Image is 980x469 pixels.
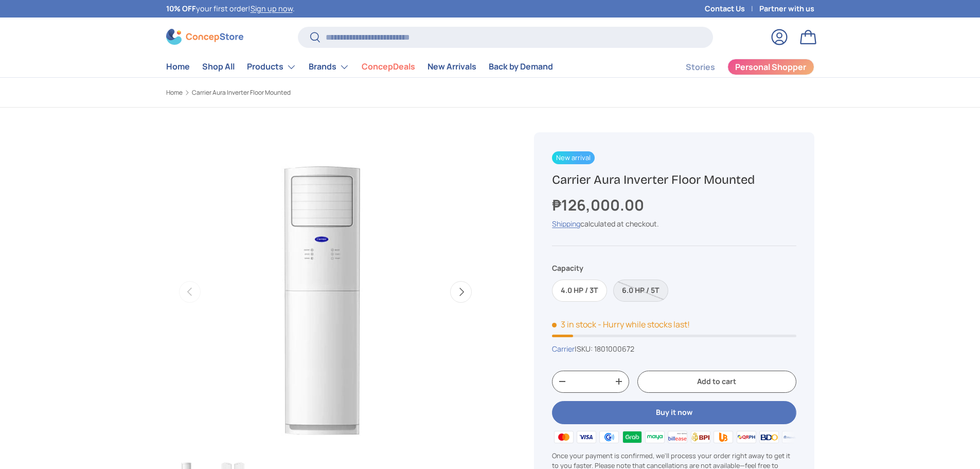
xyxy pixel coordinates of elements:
[686,57,715,77] a: Stories
[552,319,596,330] span: 3 in stock
[735,429,757,445] img: qrph
[577,344,593,354] span: SKU:
[620,429,643,445] img: grabpay
[552,429,575,445] img: master
[552,151,595,164] span: New arrival
[202,57,235,77] a: Shop All
[251,4,293,13] a: Sign up now
[552,219,580,229] a: Shipping
[362,57,415,77] a: ConcepDeals
[575,429,598,445] img: visa
[166,90,183,96] a: Home
[644,429,666,445] img: maya
[666,429,689,445] img: billease
[166,57,553,77] nav: Primary
[552,401,796,424] button: Buy it now
[166,4,196,13] strong: 10% OFF
[712,429,735,445] img: ubp
[594,344,634,354] span: 1801000672
[552,263,583,273] legend: Capacity
[575,344,634,354] span: |
[427,57,476,77] a: New Arrivals
[552,218,796,229] div: calculated at checkout.
[309,57,349,77] a: Brands
[759,3,814,14] a: Partner with us
[166,88,510,97] nav: Breadcrumbs
[552,344,575,354] a: Carrier
[598,319,690,330] p: - Hurry while stocks last!
[598,429,620,445] img: gcash
[735,63,806,71] span: Personal Shopper
[637,371,796,393] button: Add to cart
[727,59,814,75] a: Personal Shopper
[613,280,668,302] label: Sold out
[489,57,553,77] a: Back by Demand
[166,3,295,14] p: your first order! .
[552,195,647,215] strong: ₱126,000.00
[689,429,712,445] img: bpi
[780,429,803,445] img: metrobank
[166,29,243,45] img: ConcepStore
[166,57,190,77] a: Home
[661,57,814,77] nav: Secondary
[192,90,291,96] a: Carrier Aura Inverter Floor Mounted
[552,172,796,188] h1: Carrier Aura Inverter Floor Mounted
[247,57,296,77] a: Products
[758,429,780,445] img: bdo
[302,57,355,77] summary: Brands
[241,57,302,77] summary: Products
[705,3,759,14] a: Contact Us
